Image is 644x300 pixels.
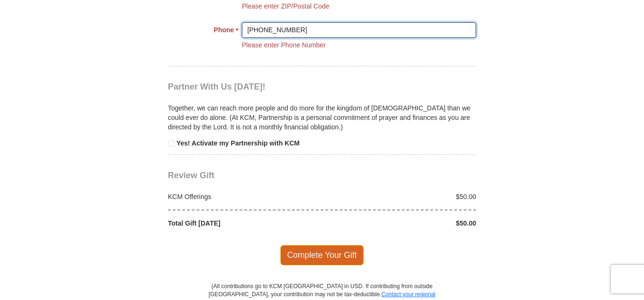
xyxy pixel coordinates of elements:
p: Together, we can reach more people and do more for the kingdom of [DEMOGRAPHIC_DATA] than we coul... [168,103,476,132]
li: Please enter ZIP/Postal Code [242,1,329,11]
span: Review Gift [168,171,214,180]
li: Please enter Phone Number [242,40,326,50]
div: Total Gift [DATE] [163,218,322,228]
div: $50.00 [322,192,481,201]
strong: Yes! Activate my Partnership with KCM [176,139,300,147]
div: KCM Offerings [163,192,322,201]
div: $50.00 [322,218,481,228]
span: Complete Your Gift [280,245,364,265]
span: Partner With Us [DATE]! [168,82,266,91]
strong: Phone [214,23,234,36]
